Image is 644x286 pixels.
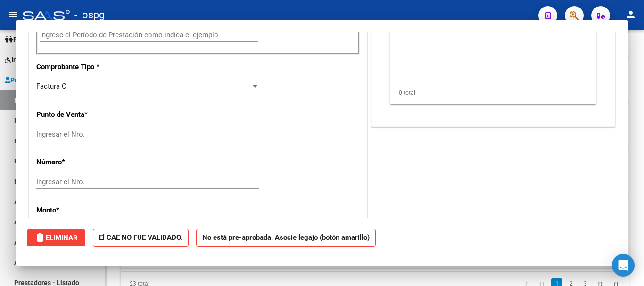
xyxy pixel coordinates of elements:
[34,234,78,242] span: Eliminar
[196,229,376,247] strong: No está pre-aprobada. Asocie legajo (botón amarillo)
[390,81,596,105] div: 0 total
[93,229,189,247] strong: El CAE NO FUE VALIDADO.
[27,229,85,246] button: Eliminar
[5,75,91,85] span: Prestadores / Proveedores
[36,205,133,216] p: Monto
[36,82,66,90] span: Factura C
[5,34,35,45] span: Padrón
[74,5,105,25] span: - ospg
[5,55,92,65] span: Integración (discapacidad)
[625,9,636,20] mat-icon: person
[36,157,133,168] p: Número
[612,254,635,277] div: Open Intercom Messenger
[36,109,133,120] p: Punto de Venta
[34,232,46,243] mat-icon: delete
[36,62,133,73] p: Comprobante Tipo *
[8,9,19,20] mat-icon: menu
